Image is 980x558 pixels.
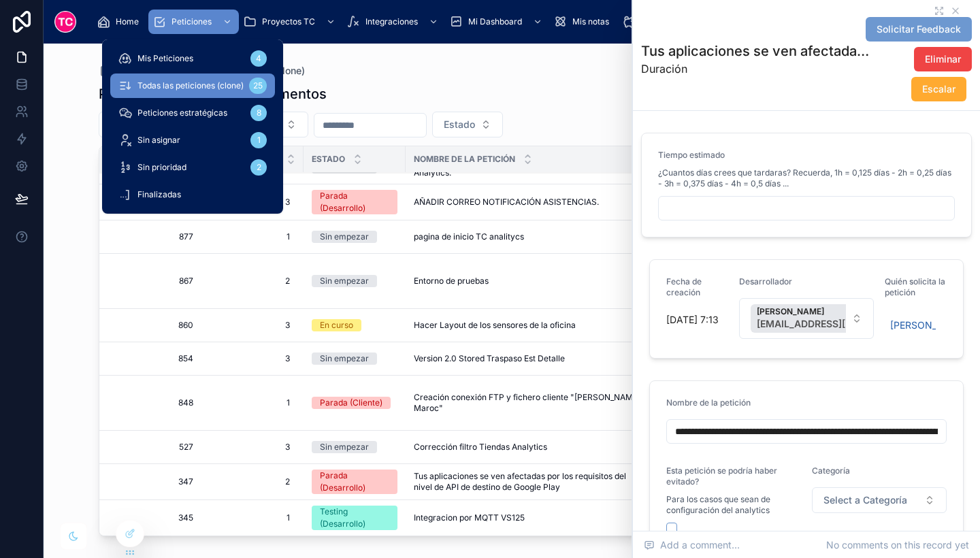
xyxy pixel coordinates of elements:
span: Corrección filtro Tiendas Analytics [414,442,547,453]
a: Testing (Desarrollo) [312,506,397,530]
button: Select Button [739,298,874,339]
span: No comments on this record yet [826,538,969,552]
span: Eliminar [925,52,961,66]
div: Sin empezar [320,275,369,287]
span: [PERSON_NAME] [890,318,936,332]
div: Testing (Desarrollo) [320,506,389,530]
span: pagina de inicio TC analitycs [414,231,524,242]
span: Nombre de la petición [666,397,751,408]
div: Sin empezar [320,231,369,243]
a: Finalizadas [110,182,275,207]
a: Mis Peticiones4 [110,46,275,71]
span: Nombre de la petición [414,154,515,165]
a: Peticiones [148,10,239,34]
span: [DATE] 7:13 [666,313,728,327]
div: Parada (Desarrollo) [320,190,389,214]
a: Peticiones estratégicas8 [110,101,275,125]
span: 1 [215,397,290,408]
a: 3 [210,314,295,336]
a: Mi Dashboard [445,10,549,34]
a: pagina de inicio TC analitycs [414,231,642,242]
div: 4 [250,50,267,67]
a: Todas las peticiones (clone)25 [110,73,275,98]
a: 867 [116,276,193,286]
span: Home [116,16,139,27]
span: Quién solicita la petición [885,276,945,297]
a: 3 [210,348,295,370]
a: Integraciones [342,10,445,34]
div: scrollable content [87,7,926,37]
h1: Peticiones de otros departamentos [99,84,327,103]
a: Sin empezar [312,352,397,365]
span: Duración [641,61,870,77]
span: 1 [215,512,290,523]
button: Eliminar [914,47,972,71]
span: Add a comment... [644,538,740,552]
a: Home [93,10,148,34]
a: 2 [210,471,295,493]
span: Integracion por MQTT VS125 [414,512,525,523]
span: Peticiones [171,16,212,27]
span: Version 2.0 Stored Traspaso Est Detalle [414,353,565,364]
span: Estado [444,118,475,131]
a: Parada (Desarrollo) [312,190,397,214]
span: Mis Peticiones [137,53,193,64]
span: Estado [312,154,345,165]
span: Esta petición se podría haber evitado? [666,465,777,487]
button: Unselect 11 [751,304,942,333]
span: Mis notas [572,16,609,27]
a: Hacer Layout de los sensores de la oficina [414,320,642,331]
a: 527 [116,442,193,453]
span: 2 [215,476,290,487]
a: 2 [210,270,295,292]
span: [EMAIL_ADDRESS][DOMAIN_NAME] [757,317,922,331]
span: 3 [215,353,290,364]
span: Categoría [812,465,850,476]
a: Sin asignar1 [110,128,275,152]
button: Select Button [812,487,947,513]
span: 2 [215,276,290,286]
a: AÑADIR CORREO NOTIFICACIÓN ASISTENCIAS. [414,197,642,208]
a: Entorno de pruebas [414,276,642,286]
div: Parada (Cliente) [320,397,382,409]
a: 347 [116,476,193,487]
a: 848 [116,397,193,408]
a: Creación conexión FTP y fichero cliente "[PERSON_NAME] Maroc" [414,392,642,414]
a: Corrección filtro Tiendas Analytics [414,442,642,453]
span: Sin prioridad [137,162,186,173]
a: 877 [116,231,193,242]
a: Version 2.0 Stored Traspaso Est Detalle [414,353,642,364]
span: Finalizadas [137,189,181,200]
button: Solicitar Feedback [866,17,972,42]
a: Sin empezar [312,441,397,453]
a: Integracion por MQTT VS125 [414,512,642,523]
span: Select a Categoría [823,493,907,507]
img: App logo [54,11,76,33]
button: Select Button [99,112,202,137]
span: Para los casos que sean de configuración del analytics [666,494,801,516]
div: 1 [250,132,267,148]
a: 1 [210,507,295,529]
span: AÑADIR CORREO NOTIFICACIÓN ASISTENCIAS. [414,197,599,208]
span: 345 [116,512,193,523]
span: Tiempo estimado [658,150,725,160]
span: Mi Dashboard [468,16,522,27]
button: Escalar [911,77,966,101]
a: TC START [619,10,709,34]
a: Mis notas [549,10,619,34]
span: Solicitar Feedback [877,22,961,36]
span: [PERSON_NAME] [757,306,922,317]
span: Sin asignar [137,135,180,146]
span: Entorno de pruebas [414,276,489,286]
a: Proyectos TC [239,10,342,34]
a: En curso [312,319,397,331]
div: 25 [249,78,267,94]
span: Escalar [922,82,955,96]
span: Tus aplicaciones se ven afectadas por los requisitos del nivel de API de destino de Google Play [414,471,642,493]
a: [PERSON_NAME] [885,316,941,335]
